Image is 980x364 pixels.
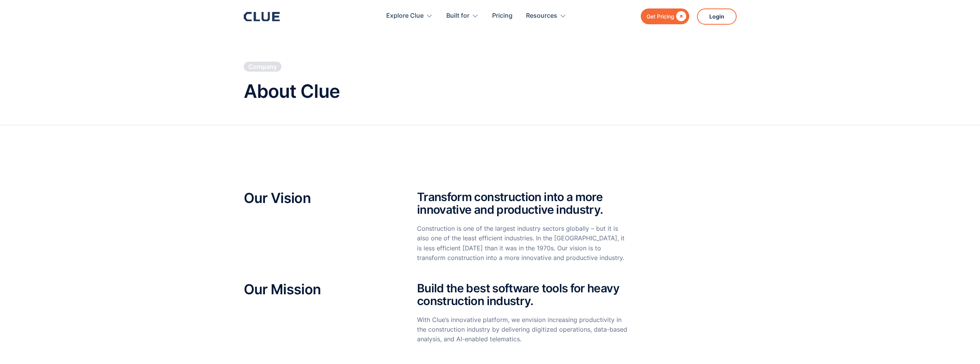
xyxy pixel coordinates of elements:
p: Construction is one of the largest industry sectors globally – but it is also one of the least ef... [417,224,628,263]
h1: About Clue [244,81,340,102]
h2: Build the best software tools for heavy construction industry. [417,282,628,307]
div: Explore Clue [386,4,424,28]
div: Built for [446,4,469,28]
h2: Transform construction into a more innovative and productive industry. [417,191,628,216]
div: Resources [526,4,566,28]
div: Get Pricing [647,12,674,21]
h2: Our Vision [244,191,394,206]
div: Company [248,62,277,71]
a: Login [697,8,737,25]
div: Built for [446,4,479,28]
a: Pricing [492,4,513,28]
a: Get Pricing [641,8,689,24]
p: With Clue’s innovative platform, we envision increasing productivity in the construction industry... [417,315,628,344]
div:  [674,12,686,21]
div: Resources [526,4,557,28]
div: Explore Clue [386,4,433,28]
h2: Our Mission [244,282,394,297]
